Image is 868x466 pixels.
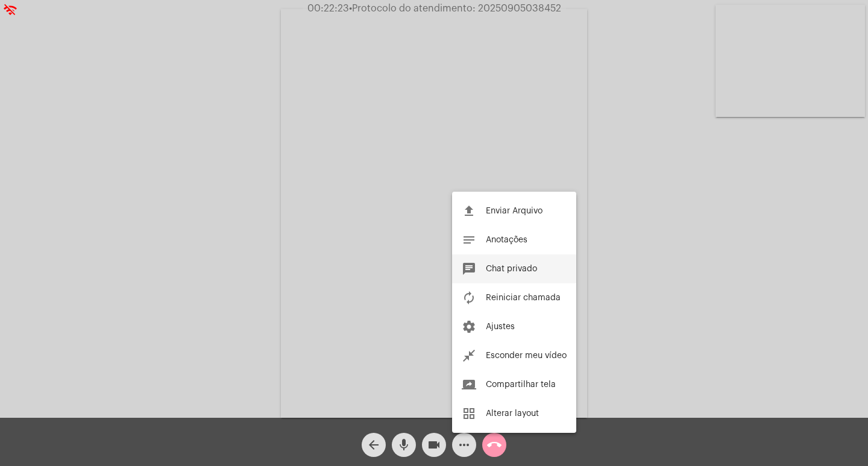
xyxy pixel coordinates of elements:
[486,236,527,244] span: Anotações
[486,265,537,273] span: Chat privado
[486,323,515,331] span: Ajustes
[462,377,476,392] mat-icon: screen_share
[462,291,476,305] mat-icon: autorenew
[486,207,542,215] span: Enviar Arquivo
[462,233,476,247] mat-icon: notes
[462,320,476,334] mat-icon: settings
[486,380,556,389] span: Compartilhar tela
[462,348,476,363] mat-icon: close_fullscreen
[486,351,567,360] span: Esconder meu vídeo
[462,204,476,218] mat-icon: file_upload
[486,294,561,302] span: Reiniciar chamada
[462,262,476,276] mat-icon: chat
[486,409,539,418] span: Alterar layout
[462,406,476,421] mat-icon: grid_view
